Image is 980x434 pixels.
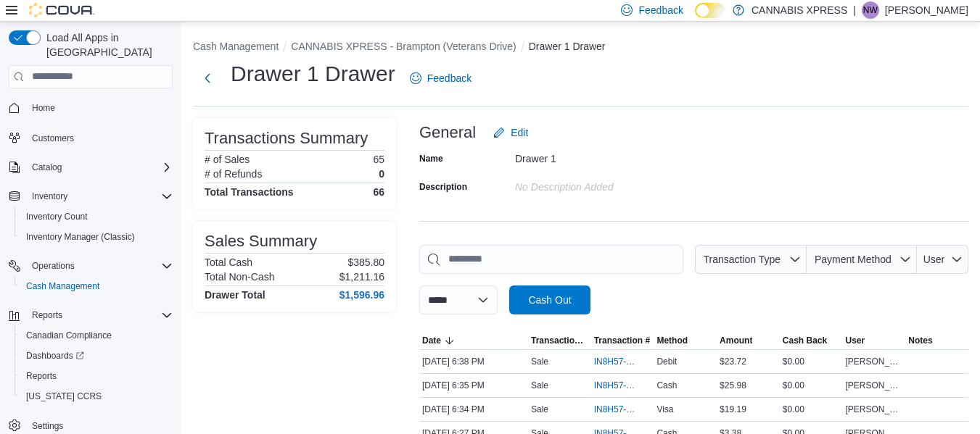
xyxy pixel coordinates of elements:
[594,377,651,394] button: IN8H57-750465
[205,186,294,198] h4: Total Transactions
[193,39,968,57] nav: An example of EuiBreadcrumbs
[404,64,477,93] a: Feedback
[15,386,178,406] button: [US_STATE] CCRS
[26,211,88,222] span: Inventory Count
[515,175,709,193] div: No Description added
[26,130,80,147] a: Customers
[419,332,528,349] button: Date
[846,380,903,391] span: [PERSON_NAME]
[26,257,81,275] button: Operations
[20,277,105,295] a: Cash Management
[846,335,865,346] span: User
[15,366,178,386] button: Reports
[205,256,252,268] h6: Total Cash
[26,350,84,362] span: Dashboards
[846,404,903,415] span: [PERSON_NAME]
[205,154,250,165] h6: # of Sales
[720,404,746,415] span: $19.19
[3,127,178,148] button: Customers
[26,188,73,205] button: Inventory
[20,208,173,225] span: Inventory Count
[29,3,94,17] img: Cova
[853,1,856,19] p: |
[26,257,173,275] span: Operations
[905,332,968,349] button: Notes
[419,153,443,164] label: Name
[656,404,673,415] span: Visa
[3,157,178,178] button: Catalog
[780,332,843,349] button: Cash Back
[15,227,178,247] button: Inventory Manager (Classic)
[20,327,173,344] span: Canadian Compliance
[720,380,746,391] span: $25.98
[231,59,395,88] h1: Drawer 1 Drawer
[15,346,178,366] a: Dashboards
[20,228,173,246] span: Inventory Manager (Classic)
[20,228,141,246] a: Inventory Manager (Classic)
[752,1,847,19] p: CANNABIS XPRESS
[594,353,651,370] button: IN8H57-750468
[32,260,75,272] span: Operations
[41,30,173,59] span: Load All Apps in [GEOGRAPHIC_DATA]
[26,99,61,117] a: Home
[32,162,62,173] span: Catalog
[20,388,173,405] span: Washington CCRS
[917,245,968,274] button: User
[923,254,945,265] span: User
[20,208,94,225] a: Inventory Count
[20,367,173,385] span: Reports
[427,71,472,85] span: Feedback
[843,332,906,349] button: User
[695,245,807,274] button: Transaction Type
[594,380,637,391] span: IN8H57-750465
[32,102,55,114] span: Home
[373,154,384,165] p: 65
[908,335,932,346] span: Notes
[379,168,384,180] p: 0
[594,404,637,415] span: IN8H57-750462
[656,380,677,391] span: Cash
[26,159,67,176] button: Catalog
[780,401,843,418] div: $0.00
[422,335,441,346] span: Date
[20,367,62,385] a: Reports
[863,1,878,19] span: NW
[32,191,67,202] span: Inventory
[26,188,173,205] span: Inventory
[594,335,650,346] span: Transaction #
[720,356,746,367] span: $23.72
[780,353,843,370] div: $0.00
[20,347,90,364] a: Dashboards
[531,404,548,415] p: Sale
[373,186,384,198] h4: 66
[3,186,178,206] button: Inventory
[695,3,725,18] input: Dark Mode
[205,168,262,180] h6: # of Refunds
[591,332,654,349] button: Transaction #
[3,256,178,276] button: Operations
[531,380,548,391] p: Sale
[205,271,275,283] h6: Total Non-Cash
[26,306,173,324] span: Reports
[419,353,528,370] div: [DATE] 6:38 PM
[509,285,590,314] button: Cash Out
[15,276,178,296] button: Cash Management
[419,377,528,394] div: [DATE] 6:35 PM
[487,118,534,147] button: Edit
[419,245,683,274] input: This is a search bar. As you type, the results lower in the page will automatically filter.
[656,335,688,346] span: Method
[26,370,57,382] span: Reports
[529,41,606,52] button: Drawer 1 Drawer
[26,231,135,243] span: Inventory Manager (Classic)
[717,332,780,349] button: Amount
[3,305,178,325] button: Reports
[291,41,516,52] button: CANNABIS XPRESS - Brampton (Veterans Drive)
[656,356,677,367] span: Debit
[347,256,384,268] p: $385.80
[193,41,279,52] button: Cash Management
[862,1,879,19] div: Nathan Wilson
[846,356,903,367] span: [PERSON_NAME]
[594,356,637,367] span: IN8H57-750468
[205,289,265,301] h4: Drawer Total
